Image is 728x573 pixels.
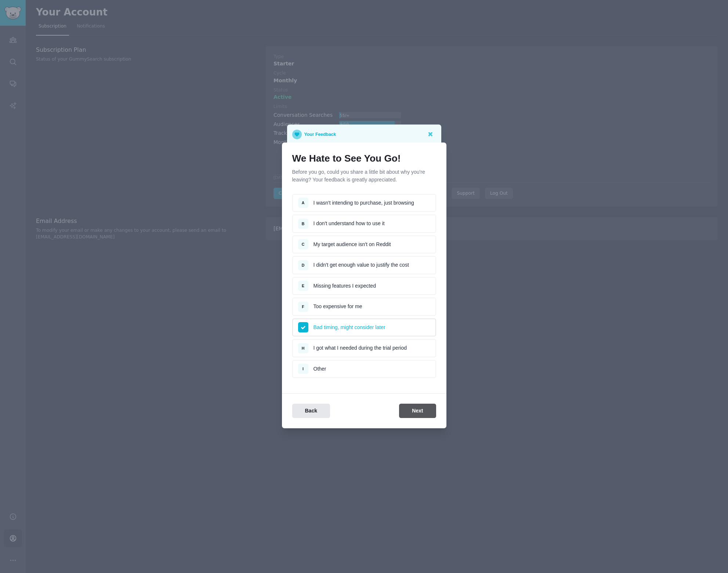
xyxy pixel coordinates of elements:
span: D [302,263,305,267]
span: I [303,367,304,371]
p: Your Feedback [304,130,336,139]
h1: We Hate to See You Go! [292,153,436,165]
span: E [302,284,304,288]
button: Next [399,404,436,418]
button: Back [292,404,330,418]
p: Before you go, could you share a little bit about why you're leaving? Your feedback is greatly ap... [292,168,436,184]
span: C [302,242,305,246]
span: B [302,221,305,226]
span: F [302,304,304,309]
span: H [302,346,305,350]
span: A [302,201,305,205]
